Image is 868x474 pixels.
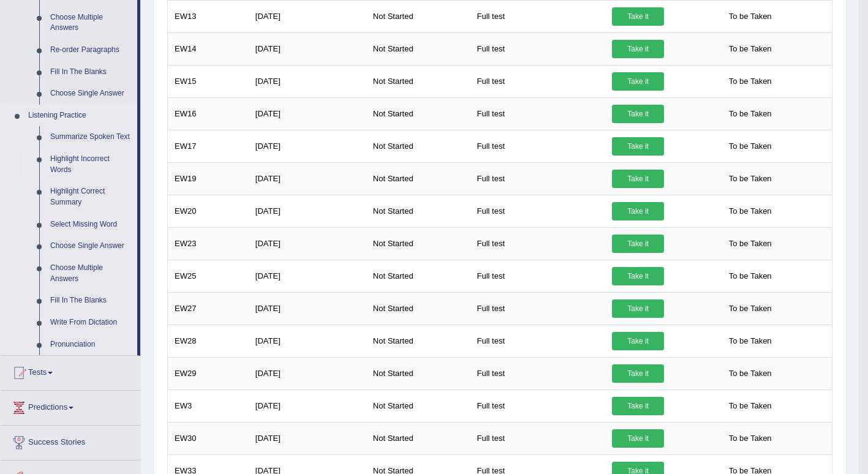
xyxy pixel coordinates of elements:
[45,7,137,39] a: Choose Multiple Answers
[470,130,606,162] td: Full test
[723,364,778,383] span: To be Taken
[366,97,470,130] td: Not Started
[249,227,366,260] td: [DATE]
[723,332,778,350] span: To be Taken
[612,332,664,350] a: Take it
[249,130,366,162] td: [DATE]
[723,235,778,253] span: To be Taken
[723,40,778,58] span: To be Taken
[45,214,137,236] a: Select Missing Word
[366,422,470,454] td: Not Started
[168,389,249,422] td: EW3
[470,195,606,227] td: Full test
[612,170,664,188] a: Take it
[723,267,778,285] span: To be Taken
[249,32,366,65] td: [DATE]
[1,356,140,386] a: Tests
[723,299,778,318] span: To be Taken
[470,260,606,292] td: Full test
[45,334,137,356] a: Pronunciation
[366,130,470,162] td: Not Started
[45,126,137,148] a: Summarize Spoken Text
[249,195,366,227] td: [DATE]
[723,137,778,156] span: To be Taken
[612,40,664,58] a: Take it
[366,227,470,260] td: Not Started
[45,235,137,257] a: Choose Single Answer
[168,162,249,195] td: EW19
[366,195,470,227] td: Not Started
[723,72,778,91] span: To be Taken
[612,105,664,123] a: Take it
[45,61,137,83] a: Fill In The Blanks
[612,429,664,448] a: Take it
[45,312,137,334] a: Write From Dictation
[168,357,249,389] td: EW29
[366,357,470,389] td: Not Started
[249,422,366,454] td: [DATE]
[249,260,366,292] td: [DATE]
[366,260,470,292] td: Not Started
[612,267,664,285] a: Take it
[612,7,664,26] a: Take it
[168,130,249,162] td: EW17
[470,97,606,130] td: Full test
[366,65,470,97] td: Not Started
[168,32,249,65] td: EW14
[45,83,137,105] a: Choose Single Answer
[168,292,249,325] td: EW27
[612,72,664,91] a: Take it
[249,325,366,357] td: [DATE]
[366,162,470,195] td: Not Started
[249,162,366,195] td: [DATE]
[470,357,606,389] td: Full test
[168,260,249,292] td: EW25
[612,137,664,156] a: Take it
[470,32,606,65] td: Full test
[612,299,664,318] a: Take it
[723,429,778,448] span: To be Taken
[249,97,366,130] td: [DATE]
[45,148,137,181] a: Highlight Incorrect Words
[249,292,366,325] td: [DATE]
[249,65,366,97] td: [DATE]
[470,389,606,422] td: Full test
[723,170,778,188] span: To be Taken
[168,227,249,260] td: EW23
[723,202,778,220] span: To be Taken
[366,389,470,422] td: Not Started
[470,65,606,97] td: Full test
[470,422,606,454] td: Full test
[723,397,778,415] span: To be Taken
[612,202,664,220] a: Take it
[612,397,664,415] a: Take it
[23,105,137,127] a: Listening Practice
[470,325,606,357] td: Full test
[612,235,664,253] a: Take it
[470,162,606,195] td: Full test
[249,389,366,422] td: [DATE]
[612,364,664,383] a: Take it
[366,325,470,357] td: Not Started
[366,292,470,325] td: Not Started
[168,195,249,227] td: EW20
[168,422,249,454] td: EW30
[168,65,249,97] td: EW15
[723,7,778,26] span: To be Taken
[249,357,366,389] td: [DATE]
[168,325,249,357] td: EW28
[470,292,606,325] td: Full test
[45,39,137,61] a: Re-order Paragraphs
[1,426,140,456] a: Success Stories
[168,97,249,130] td: EW16
[470,227,606,260] td: Full test
[45,257,137,290] a: Choose Multiple Answers
[366,32,470,65] td: Not Started
[45,290,137,312] a: Fill In The Blanks
[45,181,137,213] a: Highlight Correct Summary
[1,391,140,421] a: Predictions
[723,105,778,123] span: To be Taken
